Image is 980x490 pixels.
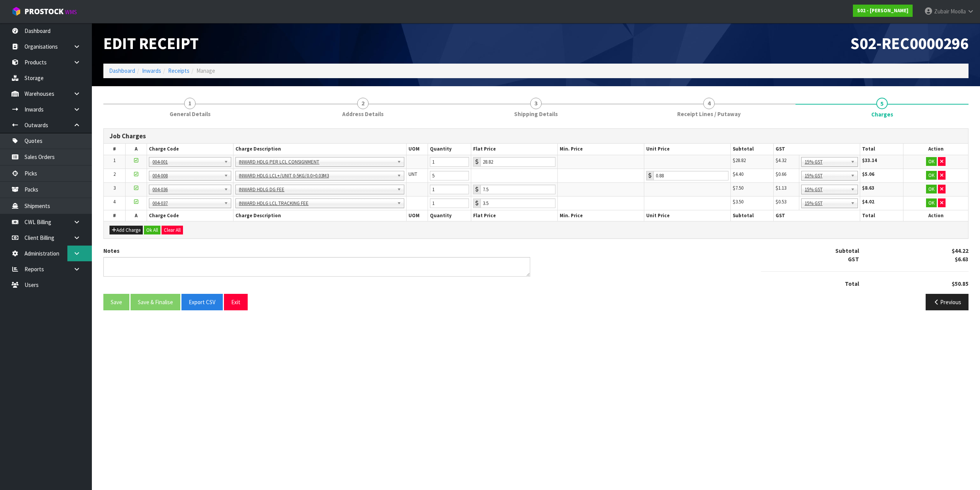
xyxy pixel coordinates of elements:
strong: $5.06 [862,171,874,177]
img: cube-alt.png [11,7,21,16]
th: UOM [406,144,428,155]
button: Save [103,294,129,310]
span: 15% GST [805,171,848,180]
strong: $44.22 [952,247,969,254]
span: INWARD HDLG LCL+/UNIT 0-5KG/0.0>0.03M3 [239,171,394,180]
th: Total [860,144,903,155]
span: INWARD HDLG LCL TRACKING FEE [239,199,394,208]
span: $3.50 [733,198,743,205]
th: Min. Price [557,210,644,221]
span: $7.50 [733,185,743,191]
span: INWARD HDLG DG FEE [239,185,394,194]
label: Notes [103,247,119,255]
span: 004-037 [152,199,221,208]
span: 15% GST [805,185,848,194]
button: OK [926,198,937,208]
span: $28.82 [733,157,746,164]
button: Save & Finalise [131,294,180,310]
span: 1 [184,98,196,109]
strong: $33.14 [862,157,877,164]
input: Base [480,198,555,208]
span: S02-REC0000296 [850,33,969,54]
td: 2 [104,169,125,182]
button: OK [926,185,937,194]
th: Total [860,210,903,221]
span: ProStock [24,7,64,16]
input: Quanity [430,185,469,194]
strong: $50.85 [952,280,969,287]
span: 15% GST [805,199,848,208]
button: Previous [926,294,969,310]
th: A [125,144,147,155]
th: Unit Price [644,210,730,221]
th: # [104,144,125,155]
span: $0.53 [776,198,786,205]
input: Base [480,185,555,194]
span: $4.40 [733,171,743,177]
strong: $8.63 [862,185,874,191]
th: Flat Price [471,210,558,221]
span: $4.32 [776,157,786,164]
td: 1 [104,155,125,169]
th: Min. Price [557,144,644,155]
input: Quanity [430,171,469,180]
th: Charge Description [234,144,407,155]
th: Action [903,144,968,155]
strong: GST [848,256,859,263]
th: Quantity [428,210,471,221]
th: Flat Price [471,144,558,155]
th: GST [774,210,860,221]
a: Inwards [142,67,161,74]
span: 4 [703,98,715,109]
span: 15% GST [805,157,848,167]
a: Receipts [168,67,189,74]
span: Edit Receipt [103,33,199,54]
span: 2 [357,98,369,109]
span: 004-008 [152,171,221,180]
h3: Job Charges [109,133,962,140]
button: Exit [224,294,248,310]
small: WMS [65,8,77,16]
td: 4 [104,196,125,210]
span: Address Details [342,110,384,118]
button: Clear All [162,226,183,235]
span: 004-001 [152,157,221,167]
span: Receipt Lines / Putaway [677,110,741,118]
strong: $6.63 [955,256,969,263]
strong: Subtotal [835,247,859,254]
a: Dashboard [109,67,135,74]
input: Base [480,157,555,167]
button: Ok All [144,226,160,235]
span: 004-036 [152,185,221,194]
th: GST [774,144,860,155]
th: Charge Code [147,144,234,155]
button: Export CSV [181,294,223,310]
strong: Total [845,280,859,287]
span: Moolla [951,8,966,15]
a: S02 - [PERSON_NAME] [853,5,913,17]
span: INWARD HDLG PER LCL CONSIGNMENT [239,157,394,167]
span: $1.13 [776,185,786,191]
input: Quanity [430,198,469,208]
th: Charge Description [234,210,407,221]
th: Quantity [428,144,471,155]
strong: S02 - [PERSON_NAME] [857,7,908,14]
strong: $4.02 [862,198,874,205]
th: Subtotal [730,144,774,155]
span: Shipping Details [514,110,558,118]
span: Zubair [934,8,949,15]
th: Unit Price [644,144,730,155]
input: Quanity [430,157,469,167]
span: Charges [103,123,969,316]
th: Charge Code [147,210,234,221]
span: $0.66 [776,171,786,177]
button: OK [926,171,937,180]
span: 3 [530,98,542,109]
td: 3 [104,182,125,196]
th: A [125,210,147,221]
span: 5 [876,98,888,109]
th: Action [903,210,968,221]
button: OK [926,157,937,166]
th: # [104,210,125,221]
th: Subtotal [730,210,774,221]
